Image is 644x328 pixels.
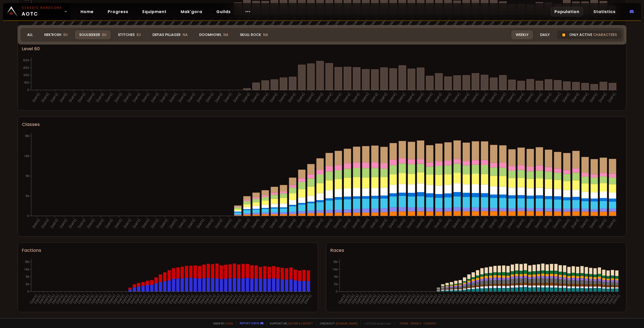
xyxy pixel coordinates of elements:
text: [DATE] [95,16,105,28]
div: Skull Rock [236,30,272,39]
span: NA [263,32,268,37]
text: [DATE] [543,218,553,229]
text: [DATE] [104,92,114,103]
text: [DATE] [159,218,169,229]
text: [DATE] [68,294,78,305]
text: [DATE] [95,92,105,103]
tspan: 0 [27,214,29,218]
text: [DATE] [59,294,69,305]
text: [DATE] [305,218,315,229]
text: [DATE] [64,294,73,305]
text: [DATE] [388,92,397,103]
text: [DATE] [40,92,50,103]
text: [DATE] [406,92,416,103]
text: [DATE] [607,218,617,229]
div: All [23,30,37,39]
text: [DATE] [598,218,608,229]
text: [DATE] [479,16,489,28]
text: [DATE] [223,218,233,229]
text: [DATE] [488,16,498,28]
text: [DATE] [324,16,333,28]
text: [DATE] [534,16,544,28]
text: [DATE] [142,294,152,305]
text: [DATE] [40,16,50,28]
text: [DATE] [194,294,204,305]
text: [DATE] [111,294,121,305]
text: [DATE] [187,16,196,28]
tspan: 5k [26,282,29,286]
text: [DATE] [397,92,407,103]
text: [DATE] [168,218,178,229]
text: [DATE] [442,16,452,28]
text: [DATE] [287,218,297,229]
div: Factions [22,247,314,254]
text: [DATE] [296,218,306,229]
text: [DATE] [461,92,470,103]
div: Stitches [114,30,145,39]
text: [DATE] [185,294,195,305]
tspan: 18k [25,260,29,264]
text: [DATE] [570,218,580,229]
a: Mak'gora [177,7,206,17]
text: [DATE] [552,92,562,103]
text: [DATE] [525,92,535,103]
text: [DATE] [37,294,47,305]
text: [DATE] [442,218,452,229]
text: [DATE] [287,16,297,28]
text: [DATE] [232,16,242,28]
div: Races [330,247,622,254]
text: [DATE] [260,16,269,28]
text: [DATE] [132,92,142,103]
text: [DATE] [123,16,132,28]
text: [DATE] [177,294,187,305]
text: [DATE] [205,218,215,229]
text: [DATE] [461,218,470,229]
a: Privacy [411,321,421,325]
text: [DATE] [452,218,461,229]
text: [DATE] [525,218,535,229]
span: EU [63,32,68,37]
text: [DATE] [424,218,434,229]
text: [DATE] [415,16,425,28]
a: Terms [399,321,409,325]
text: [DATE] [196,16,206,28]
text: [DATE] [113,218,123,229]
text: [DATE] [33,294,43,305]
text: [DATE] [479,92,489,103]
span: EU [102,32,106,37]
text: [DATE] [141,16,151,28]
text: [DATE] [342,16,352,28]
text: [DATE] [181,294,191,305]
text: [DATE] [77,218,87,229]
text: [DATE] [433,218,443,229]
text: [DATE] [552,16,562,28]
div: Weekly [511,30,533,39]
text: [DATE] [177,218,187,229]
text: [DATE] [397,16,407,28]
text: [DATE] [251,218,260,229]
text: [DATE] [146,294,156,305]
text: [DATE] [580,92,589,103]
text: [DATE] [324,218,333,229]
tspan: 300 [23,73,29,77]
text: [DATE] [506,16,516,28]
text: [DATE] [269,218,278,229]
text: [DATE] [205,16,215,28]
text: [DATE] [589,92,598,103]
text: [DATE] [251,16,260,28]
text: [DATE] [525,16,535,28]
text: [DATE] [314,218,324,229]
tspan: 14k [24,154,29,158]
text: [DATE] [164,294,174,305]
text: [DATE] [190,294,199,305]
text: [DATE] [351,92,361,103]
tspan: 18k [25,134,29,138]
text: [DATE] [42,294,52,305]
text: [DATE] [68,218,77,229]
text: [DATE] [220,294,230,305]
text: [DATE] [314,16,324,28]
text: [DATE] [515,92,525,103]
tspan: 18k [333,260,338,264]
text: [DATE] [488,218,498,229]
text: [DATE] [46,294,56,305]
